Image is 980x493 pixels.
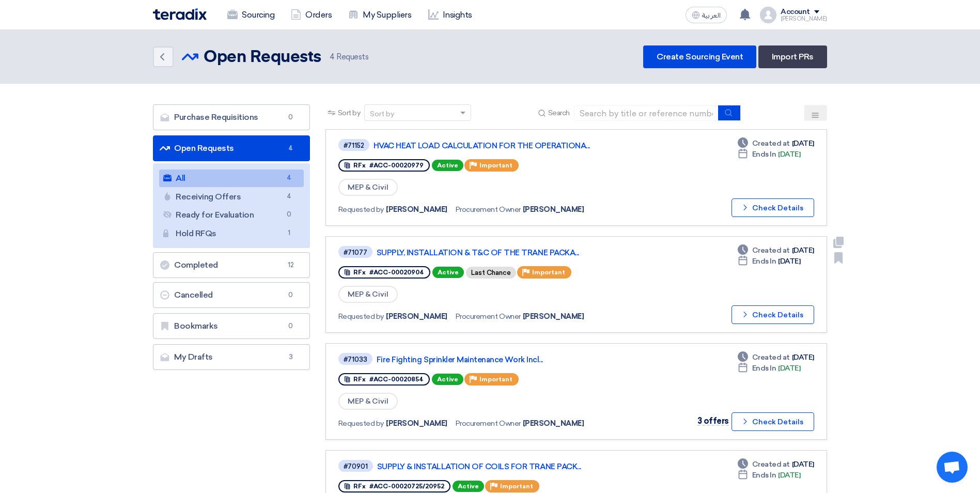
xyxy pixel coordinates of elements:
[153,104,310,130] a: Purchase Requisitions0
[738,138,814,149] div: [DATE]
[752,470,776,481] span: Ends In
[532,269,565,276] span: Important
[219,4,283,26] a: Sourcing
[340,4,419,26] a: My Suppliers
[283,191,295,202] span: 4
[738,256,801,267] div: [DATE]
[344,463,368,470] div: #70901
[697,416,729,426] span: 3 offers
[344,356,367,363] div: #71033
[702,12,721,19] span: العربية
[283,209,295,220] span: 0
[456,311,521,322] span: Procurement Owner
[338,107,361,118] span: Sort by
[523,418,584,429] span: [PERSON_NAME]
[752,363,776,374] span: Ends In
[353,483,366,490] span: RFx
[420,4,480,26] a: Insights
[338,179,398,196] span: MEP & Civil
[752,138,790,149] span: Created at
[386,418,447,429] span: [PERSON_NAME]
[370,109,394,119] div: Sort by
[285,143,297,153] span: 4
[377,462,635,471] a: SUPPLY & INSTALLATION OF COILS FOR TRANE PACK...
[643,45,756,68] a: Create Sourcing Event
[353,162,366,169] span: RFx
[285,260,297,270] span: 12
[479,376,512,383] span: Important
[738,245,814,256] div: [DATE]
[153,252,310,278] a: Completed12
[283,4,340,26] a: Orders
[732,412,814,431] button: Check Details
[369,269,424,276] span: #ACC-00020904
[738,149,801,160] div: [DATE]
[574,105,719,121] input: Search by title or reference number
[548,107,570,118] span: Search
[479,162,512,169] span: Important
[330,52,335,61] span: 4
[758,45,827,68] a: Import PRs
[386,204,447,215] span: [PERSON_NAME]
[732,305,814,324] button: Check Details
[153,135,310,161] a: Open Requests4
[159,206,304,224] a: Ready for Evaluation
[344,142,364,149] div: #71152
[732,198,814,217] button: Check Details
[752,245,790,256] span: Created at
[752,256,776,267] span: Ends In
[432,374,463,385] span: Active
[353,376,366,383] span: RFx
[523,311,584,322] span: [PERSON_NAME]
[153,344,310,370] a: My Drafts3
[386,311,447,322] span: [PERSON_NAME]
[369,162,424,169] span: #ACC-00020979
[377,355,635,364] a: Fire Fighting Sprinkler Maintenance Work Incl...
[760,7,776,23] img: profile_test.png
[285,290,297,300] span: 0
[456,204,521,215] span: Procurement Owner
[369,483,444,490] span: #ACC-00020725/20952
[153,8,207,20] img: Teradix logo
[523,204,584,215] span: [PERSON_NAME]
[752,149,776,160] span: Ends In
[432,160,463,171] span: Active
[686,7,727,23] button: العربية
[285,321,297,331] span: 0
[153,282,310,308] a: Cancelled0
[752,352,790,363] span: Created at
[738,459,814,470] div: [DATE]
[353,269,366,276] span: RFx
[338,418,384,429] span: Requested by
[283,173,295,183] span: 4
[738,470,801,481] div: [DATE]
[283,228,295,239] span: 1
[285,112,297,122] span: 0
[377,248,635,257] a: SUPPLY, INSTALLATION & T&C OF THE TRANE PACKA...
[338,393,398,410] span: MEP & Civil
[456,418,521,429] span: Procurement Owner
[153,313,310,339] a: Bookmarks0
[338,204,384,215] span: Requested by
[738,363,801,374] div: [DATE]
[453,481,484,492] span: Active
[500,483,533,490] span: Important
[338,311,384,322] span: Requested by
[338,286,398,303] span: MEP & Civil
[285,352,297,362] span: 3
[466,267,516,279] div: Last Chance
[432,267,464,278] span: Active
[369,376,424,383] span: #ACC-00020854
[159,170,304,187] a: All
[330,51,369,63] span: Requests
[781,16,827,22] div: [PERSON_NAME]
[752,459,790,470] span: Created at
[159,188,304,206] a: Receiving Offers
[937,452,968,483] a: Open chat
[374,141,632,150] a: HVAC HEAT LOAD CALCULATION FOR THE OPERATIONA...
[738,352,814,363] div: [DATE]
[204,47,321,68] h2: Open Requests
[344,249,367,256] div: #71077
[781,8,810,17] div: Account
[159,225,304,242] a: Hold RFQs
